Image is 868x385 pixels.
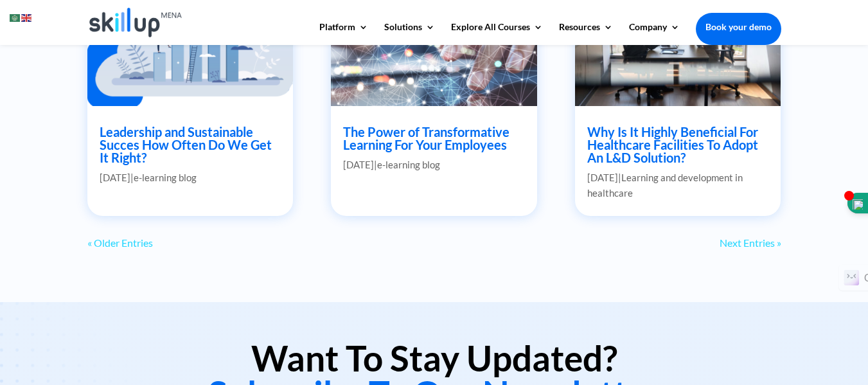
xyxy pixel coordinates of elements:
[89,8,182,37] img: Skillup Mena
[100,172,130,183] span: [DATE]
[343,157,524,172] p: |
[21,10,33,24] a: English
[629,22,680,44] a: Company
[100,124,272,165] a: Leadership and Sustainable Succes How Often Do We Get It Right?
[720,237,781,249] a: Next Entries »
[587,124,758,165] a: Why Is It Highly Beneficial For Healthcare Facilities To Adopt An L&D Solution?
[696,13,781,41] a: Book your demo
[804,323,868,385] iframe: Chat Widget
[587,172,743,198] a: Learning and development in healthcare
[343,124,509,152] a: The Power of Transformative Learning For Your Employees
[134,172,197,183] a: e-learning blog
[587,170,768,201] p: |
[587,172,618,183] span: [DATE]
[343,159,374,170] span: [DATE]
[451,22,543,44] a: Explore All Courses
[21,14,31,22] img: en
[10,14,20,22] img: ar
[319,22,368,44] a: Platform
[10,10,21,24] a: Arabic
[87,237,153,249] a: « Older Entries
[100,170,281,185] p: |
[559,22,613,44] a: Resources
[377,159,440,170] a: e-learning blog
[384,22,435,44] a: Solutions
